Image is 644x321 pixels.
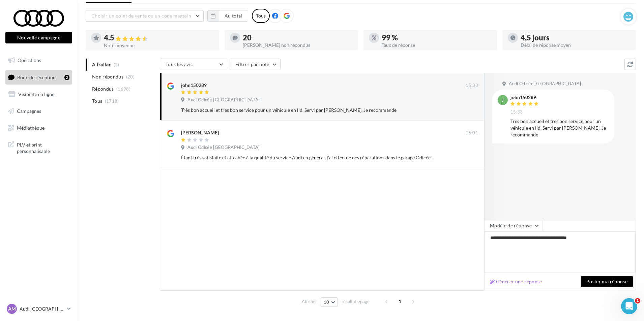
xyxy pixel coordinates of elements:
span: résultats/page [342,298,370,305]
button: 10 [321,297,338,307]
div: 2 [64,75,69,80]
button: Choisir un point de vente ou un code magasin [86,10,204,22]
span: Tous [92,98,102,104]
div: 20 [243,34,353,41]
span: PLV et print personnalisable [17,140,69,155]
div: Étant très satisfaite et attachée à la qualité du service Audi en général, j’ai effectué des répa... [181,154,434,161]
span: Audi Odicée [GEOGRAPHIC_DATA] [187,145,260,151]
span: 1 [394,296,405,307]
button: Nouvelle campagne [5,32,72,43]
div: Note moyenne [104,43,214,48]
span: Boîte de réception [17,74,56,80]
span: Audi Odicée [GEOGRAPHIC_DATA] [187,97,260,103]
span: Répondus [92,86,114,92]
button: Au total [207,10,248,22]
div: Très bon accueil et tres bon service pour un véhicule en lld. Servi par [PERSON_NAME]. Je recommande [181,107,434,114]
span: 15:33 [510,109,523,115]
div: [PERSON_NAME] non répondus [243,43,353,47]
a: Médiathèque [4,121,74,135]
div: 99 % [382,34,492,41]
a: Opérations [4,53,74,67]
div: Très bon accueil et tres bon service pour un véhicule en lld. Servi par [PERSON_NAME]. Je recommande [510,118,609,138]
span: 15:33 [466,83,478,89]
p: Audi [GEOGRAPHIC_DATA] [20,306,64,312]
span: Médiathèque [17,125,45,130]
button: Modèle de réponse [484,220,543,231]
span: (1698) [116,86,130,92]
div: Tous [252,9,270,23]
span: Choisir un point de vente ou un code magasin [91,13,191,19]
span: (20) [126,74,135,79]
button: Générer une réponse [487,278,545,286]
span: 10 [324,299,329,305]
a: PLV et print personnalisable [4,137,74,157]
span: Non répondus [92,73,123,80]
span: j [502,97,504,103]
button: Poster ma réponse [581,276,633,287]
span: Tous les avis [166,61,193,67]
div: john150289 [181,82,207,89]
div: [PERSON_NAME] [181,129,219,136]
span: Opérations [18,57,41,63]
span: 15:01 [466,130,478,136]
a: AM Audi [GEOGRAPHIC_DATA] [5,302,72,315]
div: 4,5 jours [521,34,631,41]
span: Visibilité en ligne [18,91,54,97]
a: Boîte de réception2 [4,70,74,85]
span: 1 [635,298,640,303]
a: Visibilité en ligne [4,87,74,101]
div: 4.5 [104,34,214,42]
span: Afficher [302,298,317,305]
span: (1718) [105,98,119,104]
span: Campagnes [17,108,41,114]
iframe: Intercom live chat [621,298,637,314]
button: Filtrer par note [230,59,281,70]
a: Campagnes [4,104,74,118]
div: Délai de réponse moyen [521,43,631,47]
div: Taux de réponse [382,43,492,47]
span: AM [8,306,16,312]
div: john150289 [510,95,540,100]
button: Au total [219,10,248,22]
span: Audi Odicée [GEOGRAPHIC_DATA] [509,81,581,87]
button: Tous les avis [160,59,227,70]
